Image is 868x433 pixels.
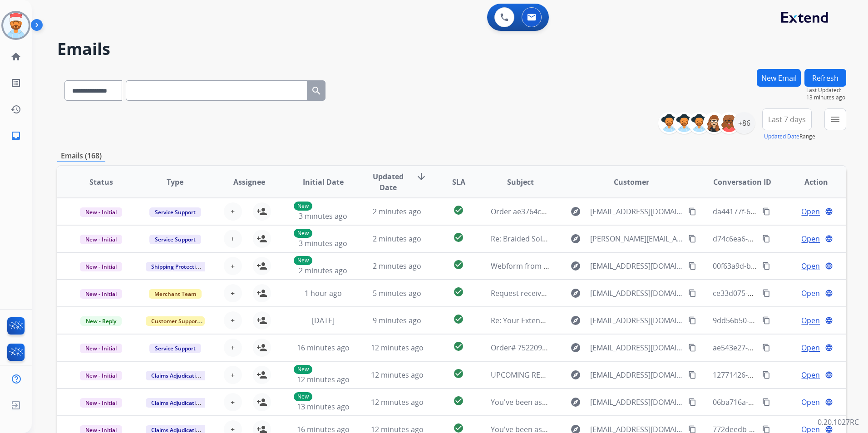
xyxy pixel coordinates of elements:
mat-icon: list_alt [10,78,21,89]
span: Initial Date [303,177,344,187]
button: + [224,230,242,248]
p: 0.20.1027RC [818,417,859,428]
p: Emails (168) [57,150,105,162]
mat-icon: check_circle [453,341,464,352]
div: +86 [733,112,755,134]
span: Shipping Protection [146,262,208,271]
span: 16 minutes ago [297,343,350,353]
span: Range [764,133,815,140]
mat-icon: explore [570,233,581,244]
span: Open [801,261,820,271]
span: ae543e27-0b31-459b-8899-4b0c4bb39076 [713,343,854,353]
mat-icon: language [825,207,833,216]
mat-icon: language [825,316,833,325]
span: New - Initial [80,344,122,353]
mat-icon: check_circle [453,395,464,406]
span: Merchant Team [149,289,202,299]
mat-icon: explore [570,315,581,326]
mat-icon: person_add [256,288,267,299]
mat-icon: explore [570,288,581,299]
span: [EMAIL_ADDRESS][DOMAIN_NAME] [590,397,683,408]
mat-icon: check_circle [453,286,464,297]
span: [EMAIL_ADDRESS][DOMAIN_NAME] [590,261,683,271]
mat-icon: content_copy [762,207,770,216]
span: 1 hour ago [305,288,342,298]
span: + [231,206,235,217]
mat-icon: language [825,344,833,352]
mat-icon: content_copy [688,262,696,270]
span: Service Support [149,207,201,217]
span: 2 minutes ago [373,261,421,271]
span: Open [801,288,820,299]
p: New [294,202,312,211]
button: New Email [757,69,801,87]
span: Request received] Resolve the issue and log your decision. ͏‌ ͏‌ ͏‌ ͏‌ ͏‌ ͏‌ ͏‌ ͏‌ ͏‌ ͏‌ ͏‌ ͏‌ ͏‌... [491,288,759,298]
span: Customer Support [146,316,205,326]
span: New - Initial [80,235,122,244]
span: Open [801,233,820,244]
mat-icon: content_copy [688,235,696,243]
mat-icon: history [10,104,21,115]
mat-icon: check_circle [453,259,464,270]
img: avatar [3,13,29,38]
mat-icon: content_copy [688,371,696,379]
span: Order ae3764c2-a2ad-4f88-a513-a8f1659074b5 [491,207,650,216]
span: 3 minutes ago [299,211,347,221]
mat-icon: content_copy [688,207,696,216]
mat-icon: menu [830,114,841,125]
span: 12771426-b74b-42dc-832d-bf80a117909f [713,370,851,380]
span: Customer [614,177,649,187]
span: 12 minutes ago [297,374,350,384]
span: UPCOMING REPAIR: Extend Customer [491,370,619,380]
button: + [224,339,242,357]
mat-icon: language [825,262,833,270]
span: 3 minutes ago [299,238,347,248]
span: Open [801,397,820,408]
mat-icon: language [825,289,833,297]
span: Claims Adjudication [146,371,208,380]
span: ce33d075-4b24-4918-90bd-45b60e083c9a [713,288,854,298]
mat-icon: content_copy [688,289,696,297]
span: Assignee [233,177,265,187]
span: New - Initial [80,207,122,217]
mat-icon: content_copy [762,398,770,406]
mat-icon: person_add [256,233,267,244]
span: + [231,369,235,380]
th: Action [772,166,846,198]
span: + [231,342,235,353]
span: [EMAIL_ADDRESS][DOMAIN_NAME] [590,206,683,217]
span: [PERSON_NAME][EMAIL_ADDRESS][DOMAIN_NAME] [590,233,683,244]
button: Last 7 days [762,108,812,130]
span: New - Reply [80,316,122,326]
button: + [224,366,242,384]
mat-icon: home [10,51,21,62]
mat-icon: person_add [256,261,267,271]
span: [EMAIL_ADDRESS][DOMAIN_NAME] [590,369,683,380]
p: New [294,365,312,374]
button: + [224,202,242,221]
span: da44177f-6c82-45d3-8a76-70ae5829a862 [713,207,851,216]
span: 12 minutes ago [371,370,424,380]
mat-icon: arrow_downward [416,171,427,182]
mat-icon: search [311,85,322,96]
mat-icon: language [825,398,833,406]
span: Service Support [149,344,201,353]
span: You've been assigned a new service order: aaae7a98-fab4-43f4-80e1-e535801d2ed1 [491,397,775,407]
mat-icon: explore [570,261,581,271]
span: Updated Date [368,171,409,193]
button: + [224,393,242,411]
button: Refresh [804,69,846,87]
span: New - Initial [80,262,122,271]
span: + [231,233,235,244]
span: 13 minutes ago [806,94,846,101]
span: Re: Braided Solitaire Emerald Cut Engagement Ring has been shipped to you for servicing [491,234,796,244]
span: Claims Adjudication [146,398,208,408]
mat-icon: person_add [256,397,267,408]
span: 9dd56b50-0636-45d7-a934-a18706de67d7 [713,315,855,325]
span: Re: Your Extend Claim [491,315,566,325]
p: New [294,256,312,265]
span: Last 7 days [768,118,806,121]
span: Open [801,369,820,380]
mat-icon: content_copy [762,371,770,379]
span: New - Initial [80,398,122,408]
